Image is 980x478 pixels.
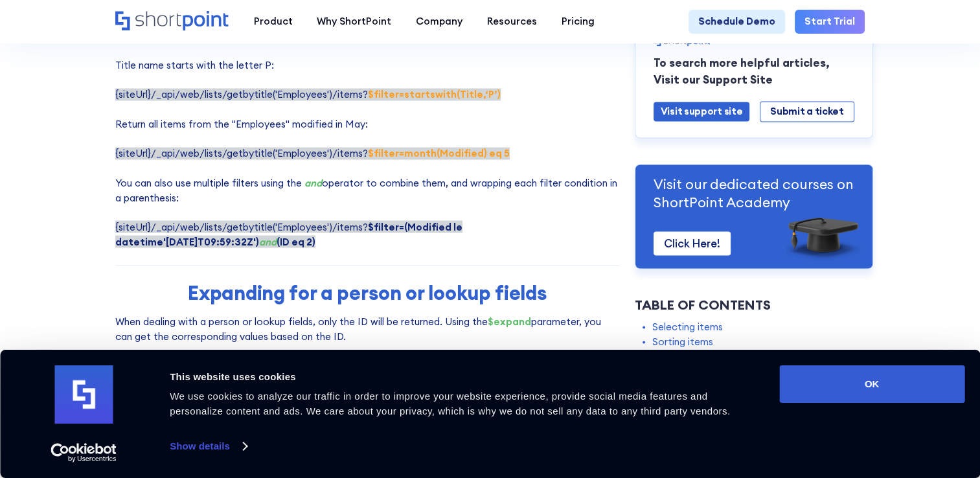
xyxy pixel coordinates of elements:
a: Sorting items [652,335,713,350]
iframe: Chat Widget [747,328,980,478]
div: This website uses cookies [170,369,750,385]
a: Selecting items [652,320,723,335]
strong: $expand [488,315,531,327]
p: To search more helpful articles, Visit our Support Site [654,56,854,89]
a: Product [242,10,305,34]
span: We use cookies to analyze our traffic in order to improve your website experience, provide social... [170,391,730,416]
a: Submit a ticket [760,102,854,122]
div: Product [253,14,292,29]
strong: $filter=month(Modified) eq 5 [368,147,510,159]
a: Schedule Demo [689,10,785,34]
em: and [259,235,277,247]
button: OK [779,365,964,403]
a: Why ShortPoint [304,10,404,34]
div: Why ShortPoint [317,14,391,29]
p: Visit our dedicated courses on ShortPoint Academy [654,176,854,211]
a: Visit support site [654,102,750,122]
img: logo [54,365,113,424]
div: Company [416,14,462,29]
a: Usercentrics Cookiebot - opens in a new window [27,443,141,462]
span: {siteUrl}/_api/web/lists/getbytitle('Employees')/items? [115,147,510,159]
h2: Expanding for a person or lookup fields [124,281,610,304]
div: Resources [487,14,537,29]
p: When dealing with a person or lookup fields, only the ID will be returned. Using the parameter, y... [115,314,620,343]
div: Table of Contents [635,295,873,315]
a: Click Here! [654,232,731,256]
strong: (ID eq 2) [259,235,315,247]
a: Home [115,11,229,32]
a: Company [404,10,475,34]
strong: $filter=startswith(Title,‘P’) [368,88,501,100]
a: Start Trial [795,10,865,34]
div: Pricing [562,14,595,29]
span: {siteUrl}/_api/web/lists/getbytitle('Employees')/items? [115,88,501,100]
a: Pricing [549,10,607,34]
a: Show details [170,437,246,456]
a: Resources [475,10,549,34]
span: {siteUrl}/_api/web/lists/getbytitle('Employees')/items? [115,220,462,247]
em: and [304,176,322,188]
